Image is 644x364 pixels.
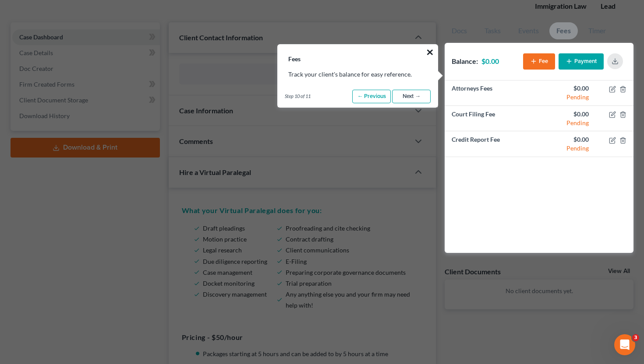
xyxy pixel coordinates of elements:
div: Pending [546,144,589,153]
a: Timer [581,22,613,39]
td: Credit Report Fee [445,131,539,157]
button: Payment [559,53,604,70]
span: 3 [632,334,639,341]
div: $0.00 [546,84,589,93]
div: Pending [546,93,589,101]
div: $0.00 [546,135,589,144]
a: Fees [549,22,578,39]
button: Fee [523,53,555,70]
a: ← Previous [352,90,391,104]
span: Step 10 of 11 [285,93,311,100]
a: Tasks [478,22,508,39]
td: Attorneys Fees [445,80,539,106]
h3: Fees [278,45,438,63]
strong: $0.00 [481,57,499,65]
a: Docs [445,22,474,39]
a: Next → [392,90,431,104]
p: Track your client's balance for easy reference. [288,70,428,79]
div: Pending [546,119,589,127]
td: Court Filing Fee [445,105,539,131]
strong: Balance: [452,57,478,65]
button: × [426,45,434,59]
iframe: Intercom live chat [614,334,635,355]
div: $0.00 [546,110,589,119]
a: Events [511,22,546,39]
